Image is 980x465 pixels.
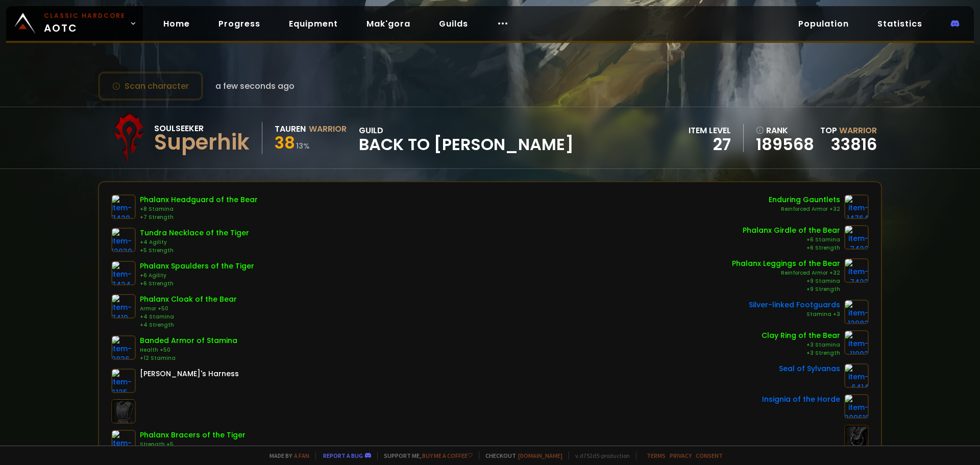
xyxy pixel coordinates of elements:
[140,354,237,362] div: +12 Stamina
[210,13,268,34] a: Progress
[762,349,840,357] div: +3 Strength
[154,135,250,150] div: Superhik
[743,225,840,236] div: Phalanx Girdle of the Bear
[762,394,840,405] div: Insignia of the Horde
[696,452,723,459] a: Consent
[844,394,869,419] img: item-209619
[140,280,254,288] div: +6 Strength
[111,228,136,252] img: item-12039
[140,305,237,313] div: Armor +50
[844,258,869,283] img: item-7423
[762,330,840,341] div: Clay Ring of the Bear
[359,137,574,152] span: Back to [PERSON_NAME]
[140,238,249,247] div: +4 Agility
[869,13,930,34] a: Statistics
[140,321,237,329] div: +4 Strength
[111,294,136,319] img: item-7419
[844,225,869,250] img: item-7422
[294,452,309,459] a: a fan
[756,124,814,137] div: rank
[844,300,869,324] img: item-12982
[111,335,136,360] img: item-9836
[323,452,363,459] a: Report a bug
[670,452,692,459] a: Privacy
[749,300,840,310] div: Silver-linked Footguards
[790,13,857,34] a: Population
[111,261,136,285] img: item-7424
[762,341,840,349] div: +3 Stamina
[140,313,237,321] div: +4 Stamina
[359,124,574,152] div: guild
[154,122,250,135] div: Soulseeker
[839,125,877,136] span: Warrior
[140,213,258,222] div: +7 Strength
[779,363,840,374] div: Seal of Sylvanas
[263,452,309,459] span: Made by
[831,133,877,156] a: 33816
[140,205,258,213] div: +8 Stamina
[377,452,473,459] span: Support me,
[769,194,840,205] div: Enduring Gauntlets
[422,452,473,459] a: Buy me a coffee
[215,80,295,92] span: a few seconds ago
[518,452,562,459] a: [DOMAIN_NAME]
[732,277,840,285] div: +9 Stamina
[844,363,869,388] img: item-6414
[309,123,347,135] div: Warrior
[749,310,840,319] div: Stamina +3
[98,71,203,101] button: Scan character
[647,452,666,459] a: Terms
[275,123,306,135] div: Tauren
[140,294,237,305] div: Phalanx Cloak of the Bear
[140,272,254,280] div: +6 Agility
[111,369,136,393] img: item-6125
[689,137,731,152] div: 27
[275,131,295,154] span: 38
[140,335,237,346] div: Banded Armor of Stamina
[431,13,476,34] a: Guilds
[296,141,310,151] small: 13 %
[281,13,346,34] a: Equipment
[732,258,840,269] div: Phalanx Leggings of the Bear
[358,13,419,34] a: Mak'gora
[769,205,840,213] div: Reinforced Armor +32
[140,346,237,354] div: Health +50
[44,11,126,20] small: Classic Hardcore
[820,124,877,137] div: Top
[743,236,840,244] div: +6 Stamina
[140,440,246,449] div: Strength +5
[155,13,198,34] a: Home
[44,11,126,36] span: AOTC
[140,247,249,255] div: +5 Strength
[140,369,239,379] div: [PERSON_NAME]'s Harness
[569,452,630,459] span: v. d752d5 - production
[6,6,143,41] a: Classic HardcoreAOTC
[743,244,840,252] div: +6 Strength
[140,194,258,205] div: Phalanx Headguard of the Bear
[689,124,731,137] div: item level
[111,430,136,454] img: item-7416
[140,430,246,440] div: Phalanx Bracers of the Tiger
[732,269,840,277] div: Reinforced Armor +32
[140,261,254,272] div: Phalanx Spaulders of the Tiger
[111,194,136,219] img: item-7420
[479,452,562,459] span: Checkout
[140,228,249,238] div: Tundra Necklace of the Tiger
[844,194,869,219] img: item-14764
[732,285,840,293] div: +9 Strength
[756,137,814,152] a: 189568
[844,330,869,355] img: item-11993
